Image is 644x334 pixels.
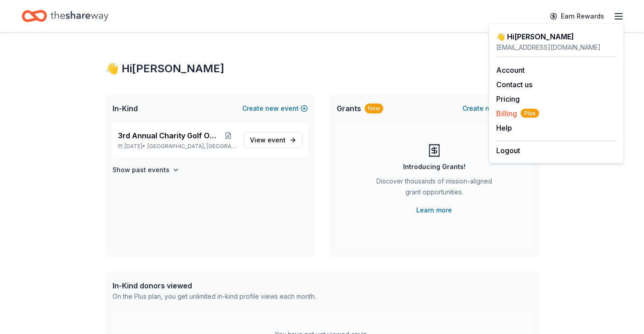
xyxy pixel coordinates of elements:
button: Help [496,122,512,133]
span: View [250,135,286,146]
div: [EMAIL_ADDRESS][DOMAIN_NAME] [496,42,616,53]
span: 3rd Annual Charity Golf Outing [118,130,220,141]
div: Introducing Grants! [403,161,465,172]
button: Logout [496,145,520,156]
button: Show past events [113,165,179,175]
div: 👋 Hi [PERSON_NAME] [496,31,616,42]
div: On the Plus plan, you get unlimited in-kind profile views each month. [113,291,316,302]
button: BillingPlus [496,108,539,119]
div: New [365,103,383,113]
div: In-Kind donors viewed [113,280,316,291]
p: [DATE] • [118,143,237,150]
div: Discover thousands of mission-aligned grant opportunities. [373,176,496,201]
button: Contact us [496,79,532,90]
span: new [265,103,279,114]
span: Billing [496,108,539,119]
span: Plus [521,109,539,118]
span: Grants [337,103,361,114]
a: Account [496,66,525,75]
a: Learn more [416,205,452,216]
a: Home [22,5,108,27]
button: Createnewevent [242,103,308,114]
span: new [485,103,499,114]
div: 👋 Hi [PERSON_NAME] [105,61,539,76]
a: Pricing [496,94,520,103]
a: Earn Rewards [545,8,610,24]
span: In-Kind [113,103,138,114]
h4: Show past events [113,165,169,175]
button: Createnewproject [462,103,532,114]
span: [GEOGRAPHIC_DATA], [GEOGRAPHIC_DATA] [147,143,236,150]
span: event [268,136,286,144]
a: View event [244,132,302,148]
